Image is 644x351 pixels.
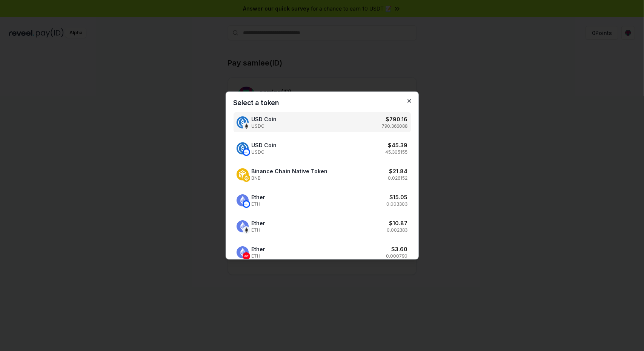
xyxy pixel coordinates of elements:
h3: $ 10.87 [389,219,408,227]
p: 790.366088 [382,123,408,129]
span: Ether [252,245,266,253]
span: Binance Chain Native Token [252,167,328,175]
img: Ether [237,246,249,258]
p: 0.026152 [388,175,408,181]
img: Binance Chain Native Token [243,174,250,182]
span: BNB [252,175,328,181]
span: USDC [252,123,277,129]
img: Binance Chain Native Token [237,168,249,180]
span: Ether [252,193,266,201]
img: Ether [237,194,249,206]
p: 0.002383 [387,227,408,233]
span: USD Coin [252,115,277,123]
span: ETH [252,227,266,233]
h2: Select a token [234,99,411,106]
h3: $ 45.39 [388,141,408,149]
img: Ether [243,226,250,234]
p: 45.305155 [386,149,408,155]
span: ETH [252,201,266,207]
h3: $ 21.84 [389,167,408,175]
span: USD Coin [252,141,277,149]
img: USD Coin [237,142,249,154]
img: USD Coin [237,116,249,128]
h3: $ 15.05 [390,193,408,201]
h3: $ 790.16 [386,115,408,123]
img: USD Coin [243,148,250,156]
img: Ether [243,252,250,260]
span: Ether [252,219,266,227]
span: ETH [252,253,266,259]
p: 0.000790 [386,253,408,259]
img: Ether [237,220,249,232]
span: USDC [252,149,277,155]
p: 0.003303 [387,201,408,207]
img: USD Coin [243,122,250,130]
img: Ether [243,200,250,208]
h3: $ 3.60 [392,245,408,253]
